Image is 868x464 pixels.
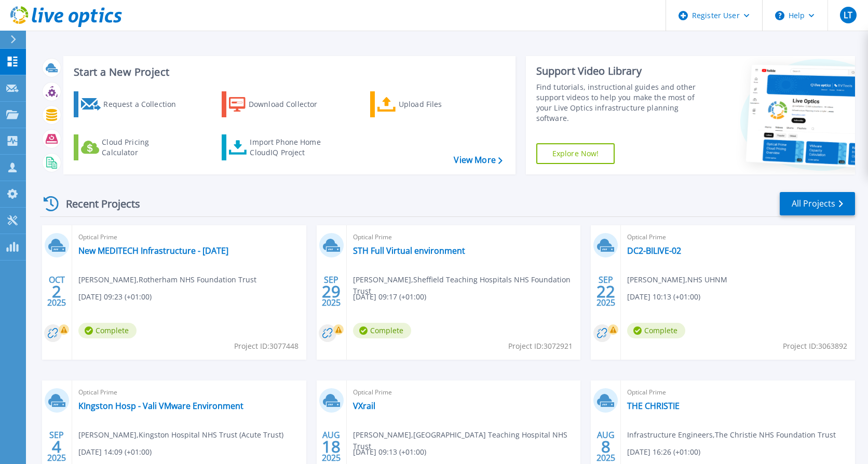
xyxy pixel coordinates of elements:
[78,245,228,256] a: New MEDITECH Infrastructure - [DATE]
[250,137,331,158] div: Import Phone Home CloudIQ Project
[353,323,411,338] span: Complete
[454,155,502,165] a: View More
[536,64,703,78] div: Support Video Library
[353,429,581,452] span: [PERSON_NAME] , [GEOGRAPHIC_DATA] Teaching Hospital NHS Trust
[601,442,611,451] span: 8
[234,340,299,352] span: Project ID: 3077448
[222,91,337,117] a: Download Collector
[321,272,341,310] div: SEP 2025
[103,94,186,115] div: Request a Collection
[353,231,575,243] span: Optical Prime
[52,287,61,296] span: 2
[52,442,61,451] span: 4
[353,401,375,411] a: VXrail
[40,191,154,216] div: Recent Projects
[353,387,575,398] span: Optical Prime
[627,231,849,243] span: Optical Prime
[78,401,243,411] a: KIngston Hosp - Vali VMware Environment
[78,429,283,441] span: [PERSON_NAME] , Kingston Hospital NHS Trust (Acute Trust)
[627,274,727,285] span: [PERSON_NAME] , NHS UHNM
[596,287,615,296] span: 22
[536,143,615,164] a: Explore Now!
[627,291,700,303] span: [DATE] 10:13 (+01:00)
[627,429,836,441] span: Infrastructure Engineers , The Christie NHS Foundation Trust
[74,134,189,160] a: Cloud Pricing Calculator
[508,340,573,352] span: Project ID: 3072921
[536,82,703,124] div: Find tutorials, instructional guides and other support videos to help you make the most of your L...
[399,94,482,115] div: Upload Files
[102,137,185,158] div: Cloud Pricing Calculator
[322,287,341,296] span: 29
[627,387,849,398] span: Optical Prime
[249,94,332,115] div: Download Collector
[844,11,852,19] span: LT
[370,91,486,117] a: Upload Files
[78,446,152,458] span: [DATE] 14:09 (+01:00)
[78,291,152,303] span: [DATE] 09:23 (+01:00)
[780,192,855,215] a: All Projects
[47,272,66,310] div: OCT 2025
[322,442,341,451] span: 18
[353,446,426,458] span: [DATE] 09:13 (+01:00)
[627,446,700,458] span: [DATE] 16:26 (+01:00)
[74,91,189,117] a: Request a Collection
[353,291,426,303] span: [DATE] 09:17 (+01:00)
[78,274,256,285] span: [PERSON_NAME] , Rotherham NHS Foundation Trust
[78,231,300,243] span: Optical Prime
[78,323,137,338] span: Complete
[627,245,681,256] a: DC2-BILIVE-02
[353,245,465,256] a: STH Full Virtual environment
[74,66,502,78] h3: Start a New Project
[353,274,581,297] span: [PERSON_NAME] , Sheffield Teaching Hospitals NHS Foundation Trust
[627,323,685,338] span: Complete
[78,387,300,398] span: Optical Prime
[627,401,680,411] a: THE CHRISTIE
[596,272,616,310] div: SEP 2025
[783,340,847,352] span: Project ID: 3063892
